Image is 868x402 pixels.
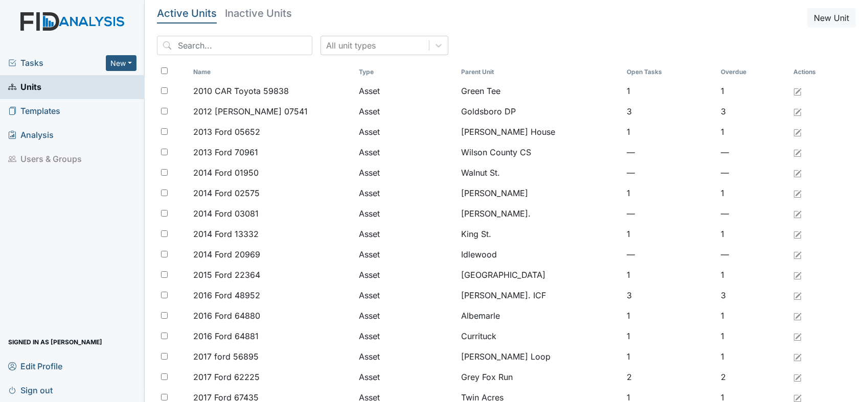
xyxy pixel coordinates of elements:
td: Asset [355,305,458,326]
td: Asset [355,142,458,162]
td: [GEOGRAPHIC_DATA] [457,265,623,285]
td: 1 [623,122,717,142]
td: Asset [355,244,458,265]
span: 2012 [PERSON_NAME] 07541 [193,105,308,117]
span: 2014 Ford 01950 [193,167,259,179]
td: Asset [355,346,458,367]
td: 1 [717,305,790,326]
td: 1 [623,183,717,203]
td: Asset [355,162,458,183]
td: 3 [623,101,717,122]
span: 2014 Ford 20969 [193,248,260,261]
td: Grey Fox Run [457,367,623,387]
div: All unit types [326,39,376,52]
td: Green Tee [457,81,623,101]
span: Signed in as [PERSON_NAME] [8,334,102,350]
td: — [623,162,717,183]
span: 2013 Ford 70961 [193,146,258,158]
td: Asset [355,224,458,244]
span: 2016 Ford 64880 [193,310,260,322]
a: Edit [793,228,802,240]
td: Goldsboro DP [457,101,623,122]
a: Edit [793,248,802,261]
a: Tasks [8,57,106,69]
span: 2017 Ford 62225 [193,371,260,383]
a: Edit [793,105,802,117]
td: 3 [717,285,790,305]
td: Asset [355,183,458,203]
td: Asset [355,81,458,101]
button: New [106,55,136,71]
td: Albemarle [457,305,623,326]
a: Edit [793,167,802,179]
a: Edit [793,85,802,97]
td: [PERSON_NAME] [457,183,623,203]
td: — [623,203,717,224]
th: Toggle SortBy [189,63,355,81]
td: Currituck [457,326,623,346]
td: Idlewood [457,244,623,265]
td: 1 [717,224,790,244]
td: Asset [355,101,458,122]
td: 1 [623,81,717,101]
a: Edit [793,371,802,383]
a: Edit [793,310,802,322]
td: [PERSON_NAME]. [457,203,623,224]
td: Asset [355,326,458,346]
span: 2014 Ford 02575 [193,187,260,199]
a: Edit [793,350,802,363]
td: 1 [717,265,790,285]
td: 1 [717,346,790,367]
td: — [623,244,717,265]
td: — [717,142,790,162]
td: 1 [623,326,717,346]
a: Edit [793,330,802,342]
td: — [717,162,790,183]
td: [PERSON_NAME]. ICF [457,285,623,305]
td: 3 [717,101,790,122]
td: Asset [355,265,458,285]
td: 1 [717,183,790,203]
a: Edit [793,269,802,281]
td: Asset [355,203,458,224]
span: 2016 Ford 48952 [193,289,260,301]
td: [PERSON_NAME] Loop [457,346,623,367]
td: — [717,244,790,265]
td: — [717,203,790,224]
th: Toggle SortBy [717,63,790,81]
a: Edit [793,289,802,301]
td: Wilson County CS [457,142,623,162]
span: 2014 Ford 03081 [193,207,259,220]
td: Walnut St. [457,162,623,183]
td: 1 [623,305,717,326]
h5: Active Units [157,8,217,18]
span: Units [8,79,41,95]
td: 1 [623,224,717,244]
td: 1 [717,81,790,101]
td: [PERSON_NAME] House [457,122,623,142]
a: Edit [793,207,802,220]
h5: Inactive Units [225,8,292,18]
a: Edit [793,126,802,138]
th: Toggle SortBy [623,63,717,81]
span: 2013 Ford 05652 [193,126,260,138]
th: Toggle SortBy [355,63,458,81]
span: Templates [8,103,60,119]
td: Asset [355,367,458,387]
td: — [623,142,717,162]
td: 1 [623,265,717,285]
td: King St. [457,224,623,244]
td: 1 [623,346,717,367]
span: Sign out [8,382,53,398]
th: Toggle SortBy [457,63,623,81]
a: Edit [793,187,802,199]
button: New Unit [807,8,856,28]
span: 2016 Ford 64881 [193,330,259,342]
td: 2 [717,367,790,387]
a: Edit [793,146,802,158]
span: 2015 Ford 22364 [193,269,260,281]
span: 2010 CAR Toyota 59838 [193,85,289,97]
td: 2 [623,367,717,387]
input: Search... [157,36,312,55]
